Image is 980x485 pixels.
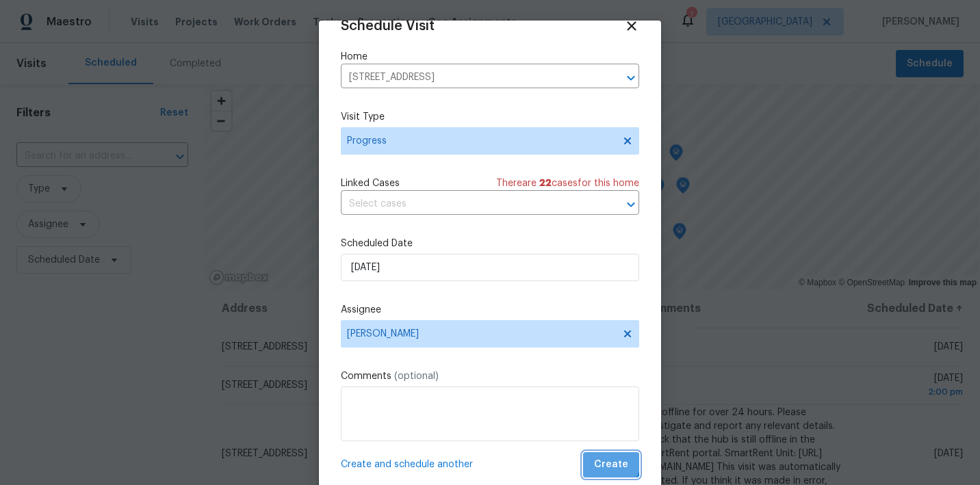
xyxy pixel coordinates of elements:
[347,328,615,339] span: [PERSON_NAME]
[341,110,639,124] label: Visit Type
[341,237,639,250] label: Scheduled Date
[341,254,639,281] input: M/D/YYYY
[583,452,639,477] button: Create
[621,195,641,214] button: Open
[347,134,613,148] span: Progress
[341,458,473,471] span: Create and schedule another
[394,371,439,381] span: (optional)
[341,19,435,33] span: Schedule Visit
[624,18,639,34] span: Close
[341,50,639,64] label: Home
[496,176,639,190] span: There are case s for this home
[341,303,639,317] label: Assignee
[341,194,601,215] input: Select cases
[539,179,552,188] span: 22
[341,67,601,88] input: Enter in an address
[341,369,639,383] label: Comments
[621,68,641,88] button: Open
[594,456,628,473] span: Create
[341,176,400,190] span: Linked Cases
